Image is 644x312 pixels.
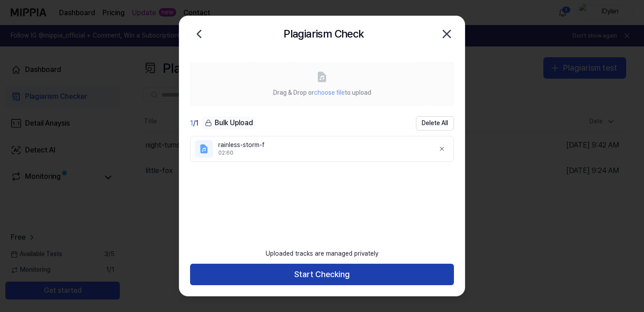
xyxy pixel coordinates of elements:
[284,25,364,42] h2: Plagiarism Check
[273,89,371,96] span: Drag & Drop or to upload
[416,116,454,131] button: Delete All
[260,244,384,264] div: Uploaded tracks are managed privately
[190,118,199,129] div: / 1
[202,117,256,130] button: Bulk Upload
[190,119,193,127] span: 1
[314,89,345,96] span: choose file
[218,149,428,157] div: 02:60
[218,141,428,150] div: rainless-storm-f
[190,264,454,285] button: Start Checking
